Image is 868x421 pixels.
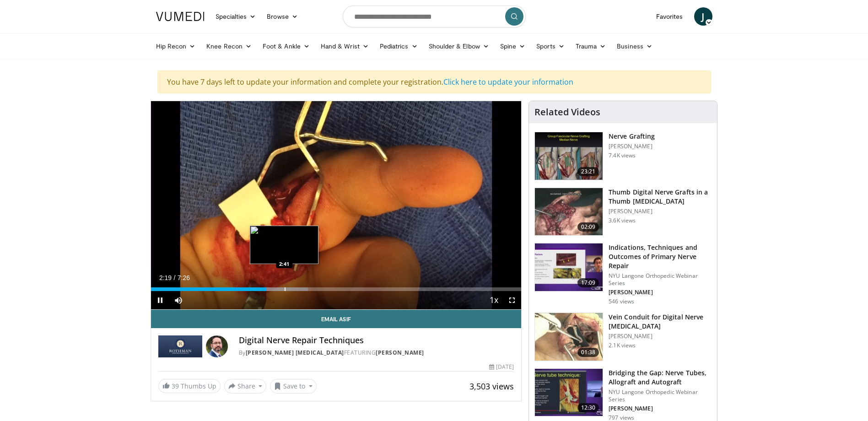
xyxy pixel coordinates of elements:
[172,382,179,390] span: 39
[503,291,521,309] button: Fullscreen
[469,381,514,392] span: 3,503 views
[609,188,712,206] h3: Thumb Digital Nerve Grafts in a Thumb [MEDICAL_DATA]
[611,37,658,55] a: Business
[495,37,531,55] a: Spine
[151,291,169,309] button: Pause
[151,101,522,310] video-js: Video Player
[201,37,257,55] a: Knee Recon
[423,37,495,55] a: Shoulder & Elbow
[315,37,374,55] a: Hand & Wrist
[534,107,600,118] h4: Related Videos
[694,7,712,26] a: J
[577,348,599,357] span: 01:38
[534,313,712,361] a: 01:38 Vein Conduit for Digital Nerve [MEDICAL_DATA] [PERSON_NAME] 2.1K views
[257,37,315,55] a: Foot & Ankle
[577,403,599,412] span: 12:30
[246,349,344,356] a: [PERSON_NAME] [MEDICAL_DATA]
[374,37,423,55] a: Pediatrics
[239,349,514,357] div: By FEATURING
[270,379,317,394] button: Save to
[535,243,603,291] img: 8a493e7a-d014-41d0-bdee-945dcd84fb51.150x105_q85_crop-smart_upscale.jpg
[609,208,712,215] p: [PERSON_NAME]
[609,389,712,403] p: NYU Langone Orthopedic Webinar Series
[239,335,514,345] h4: Digital Nerve Repair Techniques
[609,152,636,159] p: 7.4K views
[210,7,262,26] a: Specialties
[570,37,612,55] a: Trauma
[609,243,712,270] h3: Indications, Techniques and Outcomes of Primary Nerve Repair
[534,243,712,305] a: 17:09 Indications, Techniques and Outcomes of Primary Nerve Repair NYU Langone Orthopedic Webinar...
[609,342,636,349] p: 2.1K views
[609,289,712,296] p: [PERSON_NAME]
[609,298,634,305] p: 546 views
[577,167,599,176] span: 23:21
[535,369,603,416] img: e2dbaa09-c9c1-421f-a8d0-34860a8562e6.150x105_q85_crop-smart_upscale.jpg
[609,217,636,224] p: 3.6K views
[343,5,526,27] input: Search topics, interventions
[157,70,711,93] div: You have 7 days left to update your information and complete your registration.
[156,12,205,21] img: VuMedi Logo
[609,368,712,387] h3: Bridging the Gap: Nerve Tubes, Allograft and Autograft
[178,274,190,281] span: 7:26
[169,291,188,309] button: Mute
[376,349,424,356] a: [PERSON_NAME]
[609,313,712,331] h3: Vein Conduit for Digital Nerve [MEDICAL_DATA]
[158,379,221,393] a: 39 Thumbs Up
[535,313,603,361] img: Slutsky_-_vein_conduit_2.png.150x105_q85_crop-smart_upscale.jpg
[609,405,712,412] p: [PERSON_NAME]
[159,274,172,281] span: 2:19
[206,335,228,357] img: Avatar
[651,7,689,26] a: Favorites
[577,278,599,287] span: 17:09
[609,132,655,141] h3: Nerve Grafting
[151,310,522,328] a: Email Asif
[535,132,603,180] img: 243130_0003_1.png.150x105_q85_crop-smart_upscale.jpg
[485,291,503,309] button: Playback Rate
[151,287,522,291] div: Progress Bar
[174,274,176,281] span: /
[151,37,201,55] a: Hip Recon
[534,188,712,236] a: 02:09 Thumb Digital Nerve Grafts in a Thumb [MEDICAL_DATA] [PERSON_NAME] 3.6K views
[609,143,655,150] p: [PERSON_NAME]
[489,363,514,371] div: [DATE]
[261,7,303,26] a: Browse
[577,222,599,232] span: 02:09
[531,37,570,55] a: Sports
[535,188,603,236] img: slutsky_-_thumb_reattachment_2.png.150x105_q85_crop-smart_upscale.jpg
[609,272,712,287] p: NYU Langone Orthopedic Webinar Series
[443,77,573,87] a: Click here to update your information
[534,132,712,180] a: 23:21 Nerve Grafting [PERSON_NAME] 7.4K views
[609,333,712,340] p: [PERSON_NAME]
[224,379,267,394] button: Share
[250,226,318,264] img: image.jpeg
[158,335,202,357] img: Rothman Hand Surgery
